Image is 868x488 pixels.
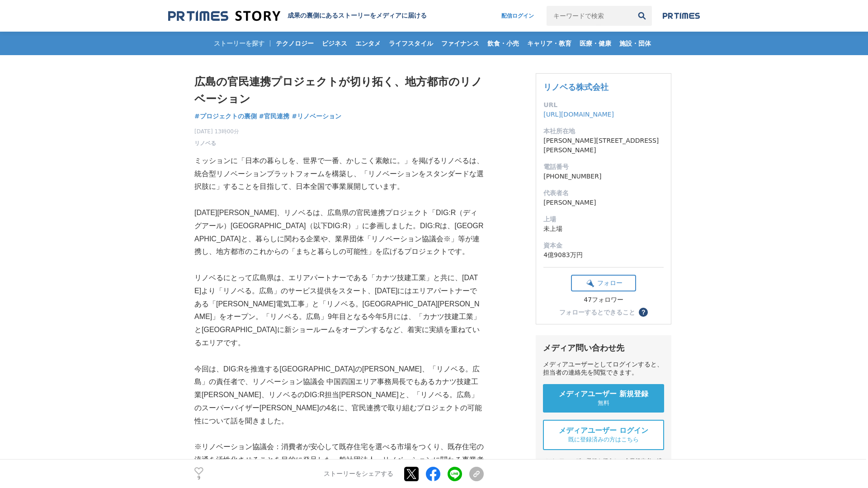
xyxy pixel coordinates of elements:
span: #官民連携 [259,112,290,120]
a: #リノベーション [292,112,341,121]
span: メディアユーザー ログイン [559,426,648,436]
h2: 成果の裏側にあるストーリーをメディアに届ける [288,12,427,20]
a: テクノロジー [272,32,317,55]
dd: [PERSON_NAME] [543,198,664,207]
dt: URL [543,100,664,110]
span: #プロジェクトの裏側 [194,112,257,120]
dt: 本社所在地 [543,127,664,136]
span: 既に登録済みの方はこちら [568,436,639,444]
span: メディアユーザー 新規登録 [559,389,648,399]
p: ストーリーをシェアする [324,470,393,478]
span: #リノベーション [292,112,341,120]
a: メディアユーザー 新規登録 無料 [543,384,664,413]
span: エンタメ [352,39,384,47]
span: ？ [640,309,646,315]
span: ビジネス [318,39,351,47]
a: 施設・団体 [616,32,655,55]
span: キャリア・教育 [524,39,575,47]
dt: 電話番号 [543,162,664,172]
a: 成果の裏側にあるストーリーをメディアに届ける 成果の裏側にあるストーリーをメディアに届ける [168,10,427,22]
a: キャリア・教育 [524,32,575,55]
dd: [PERSON_NAME][STREET_ADDRESS][PERSON_NAME] [543,136,664,155]
a: 配信ログイン [492,6,543,26]
dt: 資本金 [543,241,664,250]
img: 成果の裏側にあるストーリーをメディアに届ける [168,10,280,22]
dd: [PHONE_NUMBER] [543,172,664,181]
p: リノベるにとって広島県は、エリアパートナーである「カナツ技建工業」と共に、[DATE]より「リノベる。広島」のサービス提供をスタート、[DATE]にはエリアパートナーである「[PERSON_NA... [194,272,484,350]
dd: 未上場 [543,224,664,234]
span: 医療・健康 [576,39,615,47]
span: テクノロジー [272,39,317,47]
dt: 代表者名 [543,188,664,198]
dt: 上場 [543,215,664,224]
span: ライフスタイル [385,39,437,47]
a: [URL][DOMAIN_NAME] [543,111,614,118]
img: prtimes [663,12,700,19]
p: 今回は、DIG:Rを推進する[GEOGRAPHIC_DATA]の[PERSON_NAME]、「リノベる。広島」の責任者で、リノベーション協議会 中国四国エリア事務局長でもあるカナツ技建工業[PE... [194,363,484,428]
p: ミッションに「日本の暮らしを、世界で一番、かしこく素敵に。」を掲げるリノベるは、統合型リノベーションプラットフォームを構築し、「リノベーションをスタンダードな選択肢に」することを目指して、日本全... [194,155,484,193]
div: メディアユーザーとしてログインすると、担当者の連絡先を閲覧できます。 [543,361,664,377]
a: メディアユーザー ログイン 既に登録済みの方はこちら [543,420,664,450]
span: [DATE] 13時00分 [194,127,239,136]
a: 飲食・小売 [484,32,523,55]
button: フォロー [571,275,636,291]
a: ビジネス [318,32,351,55]
a: #プロジェクトの裏側 [194,112,257,121]
a: ファイナンス [438,32,483,55]
a: リノベる株式会社 [543,82,609,92]
p: ※リノベーション協議会：消費者が安心して既存住宅を選べる市場をつくり、既存住宅の流通を活性化させることを目的に発足した一般社団法人。リノベーションに関わる事業者737社（カナツ技建工業とリノベる... [194,441,484,479]
a: エンタメ [352,32,384,55]
div: フォローするとできること [559,309,635,315]
span: 飲食・小売 [484,39,523,47]
a: リノベる [194,139,216,147]
a: #官民連携 [259,112,290,121]
button: 検索 [632,6,652,26]
h1: 広島の官民連携プロジェクトが切り拓く、地方都市のリノベーション [194,73,484,108]
p: 9 [194,476,203,480]
input: キーワードで検索 [547,6,632,26]
span: 施設・団体 [616,39,655,47]
a: 医療・健康 [576,32,615,55]
div: メディア問い合わせ先 [543,343,664,353]
a: ライフスタイル [385,32,437,55]
span: ファイナンス [438,39,483,47]
button: ？ [639,308,648,317]
dd: 4億9083万円 [543,250,664,260]
span: 無料 [598,399,609,407]
div: 47フォロワー [571,296,636,304]
p: [DATE][PERSON_NAME]、リノベるは、広島県の官民連携プロジェクト「DIG:R（ディグアール）[GEOGRAPHIC_DATA]（以下DIG:R）」に参画しました。DIG:Rは、[... [194,206,484,258]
